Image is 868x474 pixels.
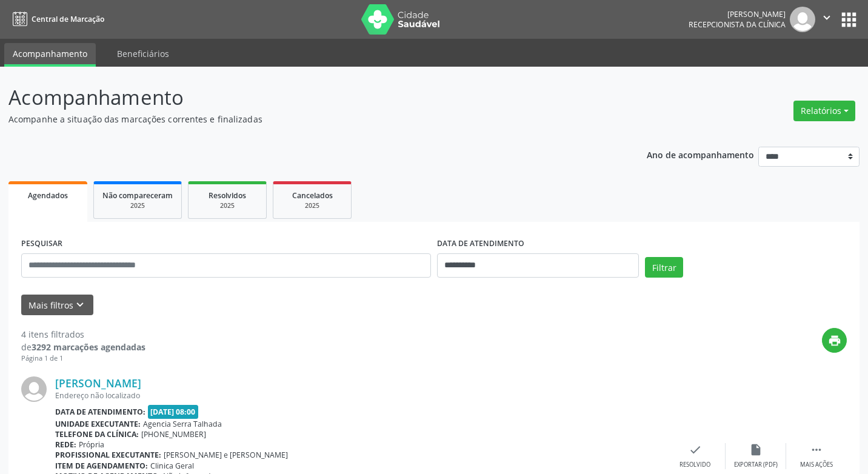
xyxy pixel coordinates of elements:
[793,101,855,121] button: Relatórios
[55,429,139,439] b: Telefone da clínica:
[79,439,104,450] span: Própria
[749,443,763,456] i: insert_drive_file
[828,334,841,347] i: print
[209,190,246,201] span: Resolvidos
[838,9,860,30] button: apps
[55,450,161,460] b: Profissional executante:
[4,43,96,67] a: Acompanhamento
[73,298,87,312] i: keyboard_arrow_down
[109,43,178,64] a: Beneficiários
[55,439,76,450] b: Rede:
[32,341,145,353] strong: 3292 marcações agendadas
[148,405,199,419] span: [DATE] 08:00
[437,235,524,253] label: DATA DE ATENDIMENTO
[55,461,148,471] b: Item de agendamento:
[292,190,333,201] span: Cancelados
[21,295,93,316] button: Mais filtroskeyboard_arrow_down
[679,461,710,469] div: Resolvido
[21,235,62,253] label: PESQUISAR
[8,113,604,125] p: Acompanhe a situação das marcações correntes e finalizadas
[689,9,786,19] div: [PERSON_NAME]
[21,353,145,364] div: Página 1 de 1
[790,7,815,32] img: img
[8,82,604,113] p: Acompanhamento
[55,390,665,401] div: Endereço não localizado
[55,407,145,417] b: Data de atendimento:
[164,450,288,460] span: [PERSON_NAME] e [PERSON_NAME]
[102,201,173,210] div: 2025
[32,14,104,24] span: Central de Marcação
[822,328,847,353] button: print
[21,328,145,341] div: 4 itens filtrados
[21,341,145,353] div: de
[689,19,786,30] span: Recepcionista da clínica
[102,190,173,201] span: Não compareceram
[689,443,702,456] i: check
[645,257,683,278] button: Filtrar
[815,7,838,32] button: 
[141,429,206,439] span: [PHONE_NUMBER]
[55,376,141,390] a: [PERSON_NAME]
[734,461,778,469] div: Exportar (PDF)
[800,461,833,469] div: Mais ações
[282,201,342,210] div: 2025
[21,376,47,402] img: img
[647,147,754,162] p: Ano de acompanhamento
[8,9,104,29] a: Central de Marcação
[143,419,222,429] span: Agencia Serra Talhada
[810,443,823,456] i: 
[28,190,68,201] span: Agendados
[55,419,141,429] b: Unidade executante:
[197,201,258,210] div: 2025
[150,461,194,471] span: Clinica Geral
[820,11,833,24] i: 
